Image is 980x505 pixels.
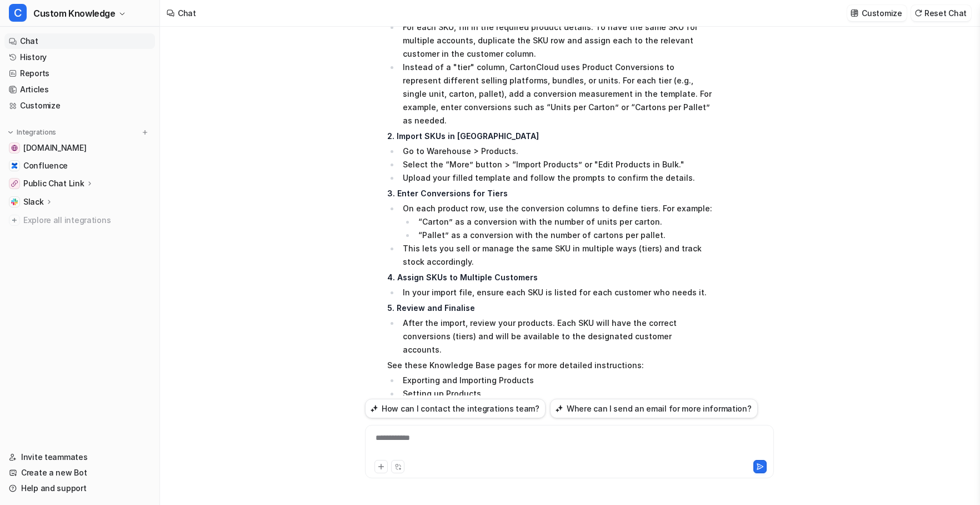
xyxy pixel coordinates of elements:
[914,9,922,17] img: reset
[415,215,712,229] li: “Carton” as a conversion with the number of units per carton.
[4,465,155,481] a: Create a new Bot
[399,145,712,158] li: Go to Warehouse > Products.
[399,171,712,185] li: Upload your filled template and follow the prompts to confirm the details.
[23,211,151,229] span: Explore all integrations
[550,399,758,418] button: Where can I send an email for more information?
[399,374,712,387] li: Exporting and Importing Products
[399,202,712,242] li: On each product row, use the conversion columns to define tiers. For example:
[399,61,712,127] li: Instead of a "tier" column, CartonCloud uses Product Conversions to represent different selling p...
[387,273,538,282] strong: 4. Assign SKUs to Multiple Customers
[4,481,155,496] a: Help and support
[11,199,18,205] img: Slack
[4,212,155,228] a: Explore all integrations
[387,189,508,198] strong: 3. Enter Conversions for Tiers
[399,242,712,269] li: This lets you sell or manage the same SKU in multiple ways (tiers) and track stock accordingly.
[399,316,712,357] li: After the import, review your products. Each SKU will have the correct conversions (tiers) and wi...
[862,7,902,19] p: Customize
[11,162,18,169] img: Confluence
[11,180,18,187] img: Public Chat Link
[141,128,149,136] img: menu_add.svg
[4,82,155,97] a: Articles
[4,33,155,49] a: Chat
[387,131,539,141] strong: 2. Import SKUs in [GEOGRAPHIC_DATA]
[4,127,59,138] button: Integrations
[178,7,196,19] div: Chat
[23,196,44,207] p: Slack
[9,215,20,226] img: explore all integrations
[851,9,858,17] img: customize
[4,449,155,465] a: Invite teammates
[399,286,712,299] li: In your import file, ensure each SKU is listed for each customer who needs it.
[23,178,84,189] p: Public Chat Link
[4,49,155,65] a: History
[9,4,27,22] span: C
[4,66,155,81] a: Reports
[23,142,86,154] span: [DOMAIN_NAME]
[399,387,712,400] li: Setting up Products
[387,303,475,313] strong: 5. Review and Finalise
[17,128,56,137] p: Integrations
[847,5,906,21] button: Customize
[7,128,14,136] img: expand menu
[23,160,68,171] span: Confluence
[4,158,155,174] a: ConfluenceConfluence
[4,140,155,156] a: help.cartoncloud.com[DOMAIN_NAME]
[11,145,18,151] img: help.cartoncloud.com
[387,359,712,372] p: See these Knowledge Base pages for more detailed instructions:
[33,6,116,21] span: Custom Knowledge
[911,5,971,21] button: Reset Chat
[365,399,546,418] button: How can I contact the integrations team?
[399,158,712,171] li: Select the “More” button > “Import Products” or "Edit Products in Bulk."
[415,229,712,242] li: “Pallet” as a conversion with the number of cartons per pallet.
[4,98,155,113] a: Customize
[399,21,712,61] li: For each SKU, fill in the required product details. To have the same SKU for multiple accounts, d...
